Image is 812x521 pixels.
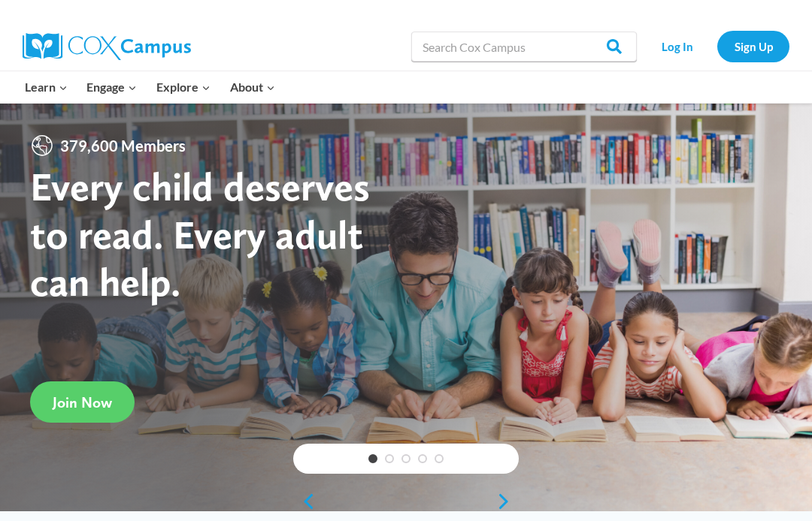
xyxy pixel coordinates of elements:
a: 5 [435,454,444,463]
span: Explore [156,77,211,97]
a: Log In [644,31,710,62]
a: Join Now [30,381,135,423]
span: 379,600 Members [54,134,192,158]
div: content slider buttons [293,486,519,516]
span: About [230,77,275,97]
span: Join Now [53,393,112,411]
a: 2 [385,454,394,463]
nav: Primary Navigation [15,71,284,103]
a: previous [293,492,316,510]
a: 1 [368,454,377,463]
a: Sign Up [717,31,789,62]
a: 3 [401,454,411,463]
a: 4 [418,454,427,463]
span: Engage [86,77,137,97]
a: next [496,492,519,510]
nav: Secondary Navigation [644,31,789,62]
strong: Every child deserves to read. Every adult can help. [30,162,370,306]
img: Cox Campus [23,33,191,60]
input: Search Cox Campus [411,32,637,62]
span: Learn [25,77,68,97]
